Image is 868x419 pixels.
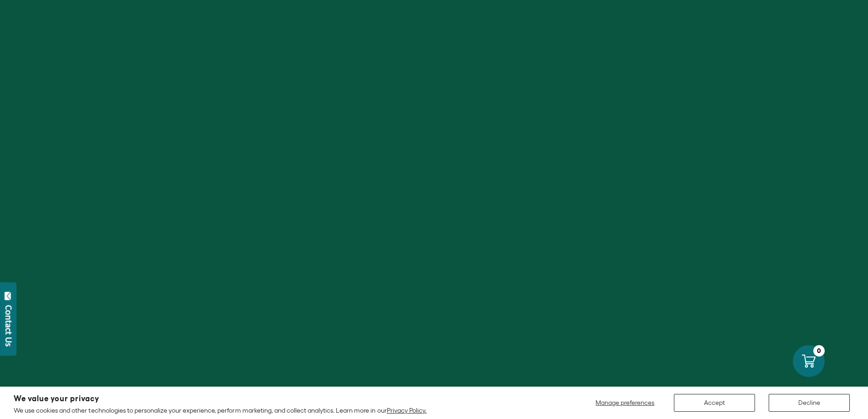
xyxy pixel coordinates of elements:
[4,305,13,347] div: Contact Us
[387,407,426,414] a: Privacy Policy.
[674,394,755,412] button: Accept
[596,399,654,406] span: Manage preferences
[14,406,426,414] p: We use cookies and other technologies to personalize your experience, perform marketing, and coll...
[813,345,825,357] div: 0
[590,394,660,412] button: Manage preferences
[769,394,850,412] button: Decline
[14,395,426,403] h2: We value your privacy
